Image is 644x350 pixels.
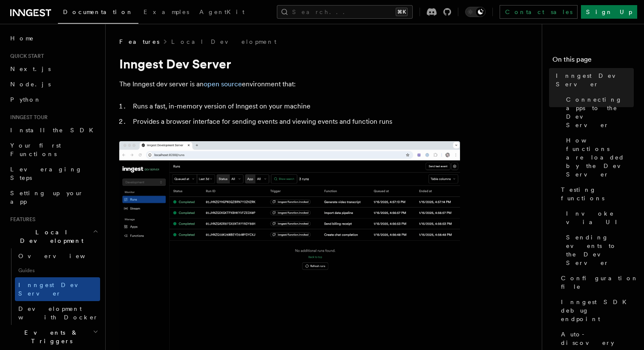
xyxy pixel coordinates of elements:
span: Install the SDK [10,127,98,134]
a: Inngest SDK debug endpoint [558,294,634,327]
button: Search...⌘K [277,5,413,19]
a: Next.js [7,61,100,77]
span: Local Development [7,228,93,245]
a: Setting up your app [7,185,100,209]
span: Next.js [10,65,51,72]
button: Toggle dark mode [465,7,486,17]
span: Connecting apps to the Dev Server [566,95,634,129]
span: Guides [15,264,100,277]
p: The Inngest dev server is an environment that: [119,78,460,90]
span: Inngest Dev Server [556,71,634,88]
a: Your first Functions [7,138,100,162]
a: Home [7,31,100,46]
span: Sending events to the Dev Server [566,233,634,267]
span: Home [10,34,34,43]
button: Local Development [7,225,100,248]
kbd: ⌘K [396,8,408,16]
span: Python [10,96,41,103]
a: Install the SDK [7,122,100,138]
h4: On this page [552,54,634,68]
span: Development with Docker [18,305,98,321]
a: Connecting apps to the Dev Server [563,92,634,133]
span: Features [119,37,159,46]
span: Inngest SDK debug endpoint [561,298,634,323]
a: open source [204,80,242,88]
span: Node.js [10,81,51,88]
span: Features [7,216,35,223]
a: Testing functions [558,182,634,206]
a: Contact sales [500,5,578,19]
span: Your first Functions [10,142,61,157]
a: Sign Up [581,5,637,19]
span: Testing functions [561,185,634,202]
h1: Inngest Dev Server [119,56,460,71]
a: Local Development [171,37,276,46]
li: Provides a browser interface for sending events and viewing events and function runs [130,116,460,128]
span: Inngest Dev Server [18,282,91,297]
a: Leveraging Steps [7,162,100,185]
span: How functions are loaded by the Dev Server [566,136,634,179]
a: Sending events to the Dev Server [563,230,634,270]
span: Invoke via UI [566,209,634,226]
a: Inngest Dev Server [15,277,100,301]
a: AgentKit [194,3,250,23]
a: Documentation [58,3,138,24]
a: Python [7,92,100,107]
span: Auto-discovery [561,330,634,347]
span: Configuration file [561,274,638,291]
a: Configuration file [558,270,634,294]
button: Events & Triggers [7,325,100,349]
a: Inngest Dev Server [552,68,634,92]
span: Events & Triggers [7,328,93,345]
span: Overview [18,253,106,259]
span: Quick start [7,53,44,60]
a: Examples [138,3,194,23]
span: Examples [144,9,189,15]
span: AgentKit [199,9,244,15]
li: Runs a fast, in-memory version of Inngest on your machine [130,100,460,112]
a: Development with Docker [15,301,100,325]
span: Inngest tour [7,114,48,121]
a: Overview [15,248,100,264]
a: Node.js [7,77,100,92]
span: Leveraging Steps [10,166,82,181]
a: How functions are loaded by the Dev Server [563,133,634,182]
span: Setting up your app [10,190,83,205]
a: Invoke via UI [563,206,634,230]
div: Local Development [7,248,100,325]
span: Documentation [63,9,133,15]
